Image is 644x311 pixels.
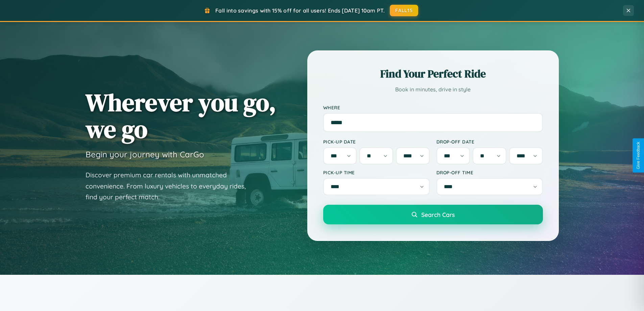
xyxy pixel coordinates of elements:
label: Pick-up Date [323,139,430,145]
label: Drop-off Date [436,139,543,145]
span: Fall into savings with 15% off for all users! Ends [DATE] 10am PT. [215,7,385,14]
h2: Find Your Perfect Ride [323,66,543,81]
p: Discover premium car rentals with unmatched convenience. From luxury vehicles to everyday rides, ... [86,170,255,203]
label: Where [323,105,543,110]
p: Book in minutes, drive in style [323,85,543,94]
button: Search Cars [323,205,543,224]
h3: Begin your journey with CarGo [86,149,204,159]
div: Give Feedback [636,142,641,169]
label: Drop-off Time [436,170,543,175]
h1: Wherever you go, we go [86,89,276,142]
span: Search Cars [421,211,455,218]
button: FALL15 [390,5,418,16]
label: Pick-up Time [323,170,430,175]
